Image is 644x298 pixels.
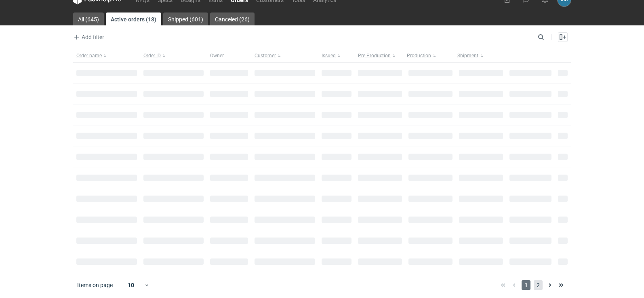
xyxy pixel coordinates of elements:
[118,279,144,291] div: 10
[77,281,113,289] span: Items on page
[73,13,104,25] a: All (645)
[143,52,161,59] span: Order ID
[72,32,104,42] span: Add filter
[407,52,431,59] span: Production
[140,49,207,62] button: Order ID
[76,52,102,59] span: Order name
[355,49,405,62] button: Pre-Production
[210,13,255,25] a: Canceled (26)
[322,52,336,59] span: Issued
[72,32,105,42] button: Add filter
[163,13,208,25] a: Shipped (601)
[255,52,276,59] span: Customer
[106,13,161,25] a: Active orders (18)
[534,280,543,290] span: 2
[536,32,562,42] input: Search
[405,49,456,62] button: Production
[318,49,355,62] button: Issued
[456,49,506,62] button: Shipment
[522,280,530,290] span: 1
[251,49,318,62] button: Customer
[210,52,224,59] span: Owner
[358,52,391,59] span: Pre-Production
[457,52,478,59] span: Shipment
[73,49,140,62] button: Order name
